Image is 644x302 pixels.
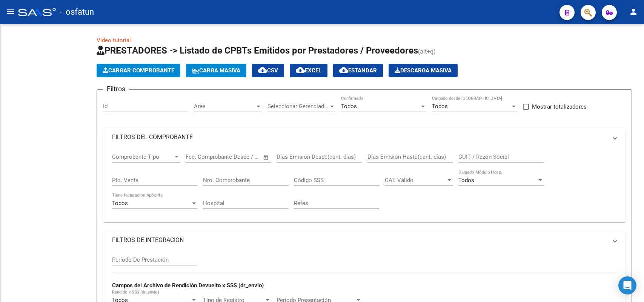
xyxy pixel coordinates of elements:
[341,103,357,110] span: Todos
[252,64,284,77] button: CSV
[186,153,210,160] input: Start date
[112,153,173,160] span: Comprobante Tipo
[186,64,246,77] button: Carga Masiva
[192,67,240,74] span: Carga Masiva
[258,67,278,74] span: CSV
[112,200,128,207] span: Todos
[267,103,329,110] span: Seleccionar Gerenciador
[389,64,458,77] button: Descarga Masiva
[339,66,348,75] mat-icon: cloud_download
[296,66,305,75] mat-icon: cloud_download
[97,45,418,56] span: PRESTADORES -> Listado de CPBTs Emitidos por Prestadores / Proveedores
[296,67,321,74] span: EXCEL
[532,102,587,111] span: Mostrar totalizadores
[103,84,129,94] h3: Filtros
[103,231,626,249] mat-expansion-panel-header: FILTROS DE INTEGRACION
[217,153,254,160] input: End date
[432,103,448,110] span: Todos
[333,64,383,77] button: Estandar
[290,64,327,77] button: EXCEL
[262,153,271,162] button: Open calendar
[194,103,255,110] span: Area
[97,37,131,44] a: Video tutorial
[389,64,458,77] app-download-masive: Descarga masiva de comprobantes (adjuntos)
[418,48,436,55] span: (alt+q)
[112,236,607,244] mat-panel-title: FILTROS DE INTEGRACION
[458,177,474,184] span: Todos
[97,64,180,77] button: Cargar Comprobante
[112,133,607,141] mat-panel-title: FILTROS DEL COMPROBANTE
[6,7,15,16] mat-icon: menu
[112,282,264,289] strong: Campos del Archivo de Rendición Devuelto x SSS (dr_envio)
[385,177,446,184] span: CAE Válido
[60,4,94,20] span: - osfatun
[339,67,377,74] span: Estandar
[103,67,174,74] span: Cargar Comprobante
[258,66,267,75] mat-icon: cloud_download
[103,128,626,146] mat-expansion-panel-header: FILTROS DEL COMPROBANTE
[395,67,452,74] span: Descarga Masiva
[629,7,638,16] mat-icon: person
[103,146,626,222] div: FILTROS DEL COMPROBANTE
[618,276,636,294] div: Open Intercom Messenger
